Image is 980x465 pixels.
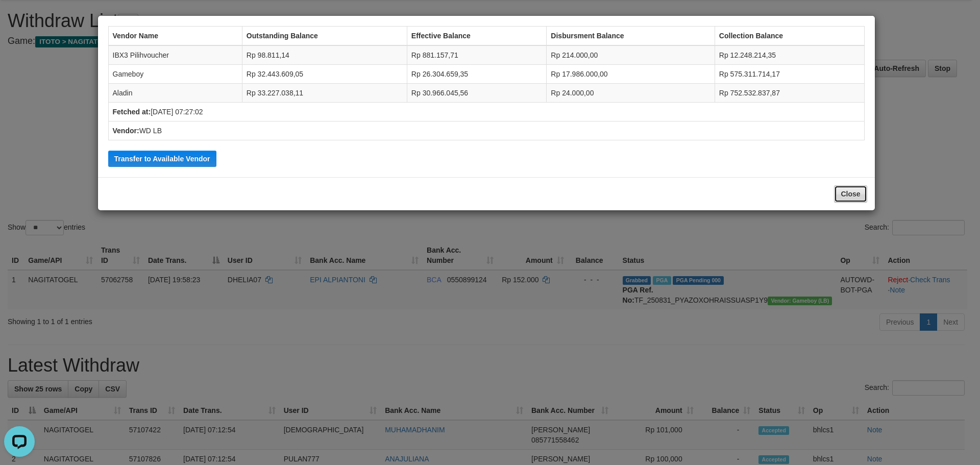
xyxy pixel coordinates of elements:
button: Open LiveChat chat widget [4,4,35,35]
td: Rp 26.304.659,35 [407,65,547,84]
td: Rp 30.966.045,56 [407,84,547,103]
td: Rp 752.532.837,87 [715,84,864,103]
th: Effective Balance [407,27,547,46]
td: Rp 12.248.214,35 [715,45,864,65]
td: Rp 17.986.000,00 [547,65,715,84]
td: Rp 98.811,14 [242,45,407,65]
th: Vendor Name [108,27,242,46]
th: Outstanding Balance [242,27,407,46]
b: Fetched at: [113,108,151,116]
td: [DATE] 07:27:02 [108,103,864,121]
td: Rp 24.000,00 [547,84,715,103]
td: Rp 575.311.714,17 [715,65,864,84]
td: Gameboy [108,65,242,84]
td: IBX3 Pilihvoucher [108,45,242,65]
button: Transfer to Available Vendor [108,151,216,167]
b: Vendor: [113,127,139,135]
td: Aladin [108,84,242,103]
td: Rp 33.227.038,11 [242,84,407,103]
td: Rp 32.443.609,05 [242,65,407,84]
th: Disbursment Balance [547,27,715,46]
button: Close [834,185,867,203]
th: Collection Balance [715,27,864,46]
td: Rp 881.157,71 [407,45,547,65]
td: Rp 214.000,00 [547,45,715,65]
td: WD LB [108,121,864,140]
